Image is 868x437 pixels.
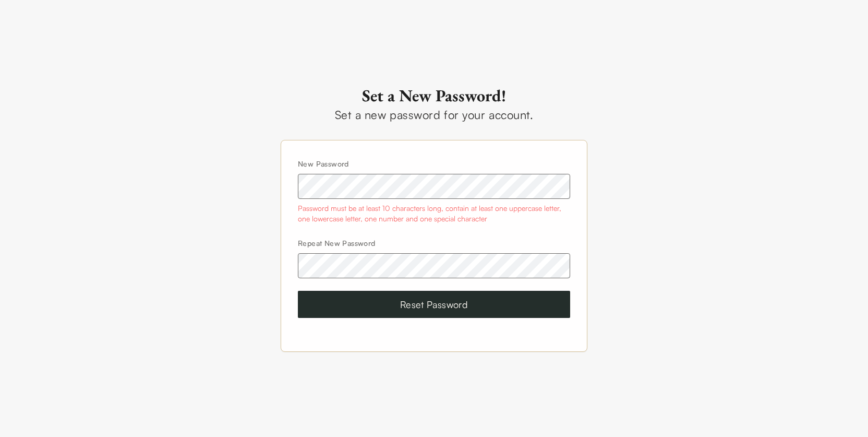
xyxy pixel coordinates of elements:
div: Set a new password for your account. [281,106,587,123]
label: Repeat New Password [298,239,376,247]
p: Password must be at least 10 characters long, contain at least one uppercase letter, one lowercas... [298,203,570,224]
label: New Password [298,159,349,168]
h2: Set a New Password! [281,85,587,106]
button: Reset Password [298,291,570,318]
